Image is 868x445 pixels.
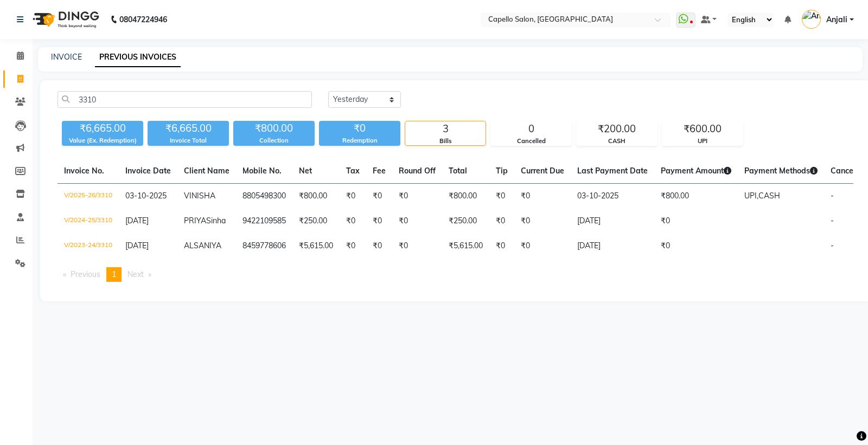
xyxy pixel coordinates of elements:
[442,234,489,259] td: ₹5,615.00
[662,137,743,146] div: UPI
[340,209,366,234] td: ₹0
[58,267,853,282] nav: Pagination
[125,241,149,250] span: [DATE]
[442,209,489,234] td: ₹250.00
[758,191,780,201] span: CASH
[58,184,119,209] td: V/2025-26/3310
[514,184,571,209] td: ₹0
[292,209,340,234] td: ₹250.00
[366,184,392,209] td: ₹0
[236,234,292,259] td: 8459778606
[64,166,104,176] span: Invoice No.
[206,216,226,225] span: Sinha
[28,4,102,35] img: logo
[184,216,206,225] span: PRIYA
[802,10,821,29] img: Anjali
[119,4,167,35] b: 08047224946
[392,184,442,209] td: ₹0
[184,166,229,176] span: Client Name
[58,209,119,234] td: V/2024-25/3310
[299,166,312,176] span: Net
[373,166,386,176] span: Fee
[125,216,149,225] span: [DATE]
[831,241,834,250] span: -
[831,216,834,225] span: -
[577,166,648,176] span: Last Payment Date
[514,209,571,234] td: ₹0
[292,234,340,259] td: ₹5,615.00
[236,184,292,209] td: 8805498300
[62,121,143,136] div: ₹6,665.00
[127,269,144,279] span: Next
[571,209,654,234] td: [DATE]
[577,137,657,146] div: CASH
[405,137,486,146] div: Bills
[449,166,467,176] span: Total
[51,52,82,62] a: INVOICE
[184,191,215,201] span: VINISHA
[577,121,657,137] div: ₹200.00
[62,136,143,145] div: Value (Ex. Redemption)
[521,166,564,176] span: Current Due
[826,14,847,25] span: Anjali
[112,269,116,279] span: 1
[233,121,315,136] div: ₹800.00
[58,91,312,108] input: Search by Name/Mobile/Email/Invoice No
[654,234,738,259] td: ₹0
[399,166,436,176] span: Round Off
[125,166,171,176] span: Invoice Date
[489,209,514,234] td: ₹0
[319,121,400,136] div: ₹0
[148,136,229,145] div: Invoice Total
[366,234,392,259] td: ₹0
[662,121,743,137] div: ₹600.00
[95,48,181,67] a: PREVIOUS INVOICES
[661,166,731,176] span: Payment Amount
[242,166,282,176] span: Mobile No.
[831,191,834,201] span: -
[125,191,167,201] span: 03-10-2025
[392,234,442,259] td: ₹0
[319,136,400,145] div: Redemption
[340,184,366,209] td: ₹0
[58,234,119,259] td: V/2023-24/3310
[392,209,442,234] td: ₹0
[654,209,738,234] td: ₹0
[491,137,571,146] div: Cancelled
[514,234,571,259] td: ₹0
[148,121,229,136] div: ₹6,665.00
[442,184,489,209] td: ₹800.00
[184,241,221,250] span: ALSANIYA
[744,166,818,176] span: Payment Methods
[744,191,758,201] span: UPI,
[340,234,366,259] td: ₹0
[236,209,292,234] td: 9422109585
[571,234,654,259] td: [DATE]
[496,166,508,176] span: Tip
[233,136,315,145] div: Collection
[405,121,486,137] div: 3
[346,166,360,176] span: Tax
[366,209,392,234] td: ₹0
[491,121,571,137] div: 0
[292,184,340,209] td: ₹800.00
[71,269,100,279] span: Previous
[654,184,738,209] td: ₹800.00
[571,184,654,209] td: 03-10-2025
[489,234,514,259] td: ₹0
[489,184,514,209] td: ₹0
